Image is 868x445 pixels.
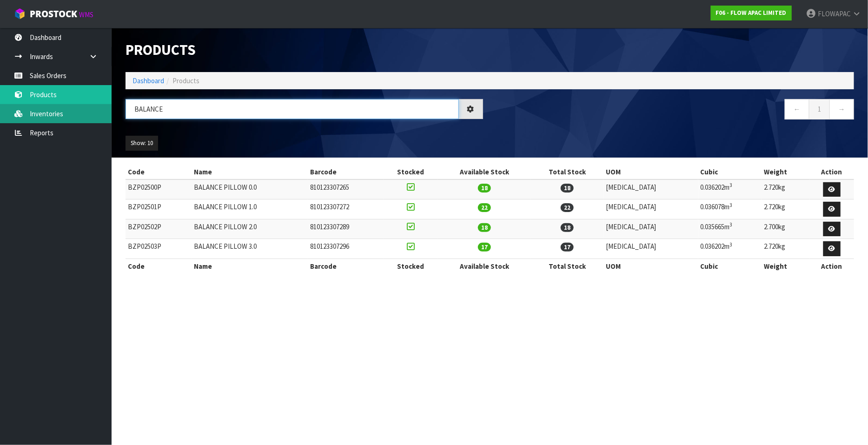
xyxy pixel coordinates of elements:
[384,259,438,273] th: Stocked
[809,99,830,119] a: 1
[133,76,164,85] a: Dashboard
[308,239,383,259] td: 810123307296
[603,259,698,273] th: UOM
[603,165,698,179] th: UOM
[308,199,383,219] td: 810123307272
[810,165,854,179] th: Action
[192,259,308,273] th: Name
[126,136,158,151] button: Show: 10
[561,243,574,252] span: 17
[14,8,26,20] img: cube-alt.png
[438,259,531,273] th: Available Stock
[762,179,810,199] td: 2.720kg
[785,99,809,119] a: ←
[192,179,308,199] td: BALANCE PILLOW 0.0
[762,199,810,219] td: 2.720kg
[762,219,810,239] td: 2.700kg
[698,165,762,179] th: Cubic
[308,179,383,199] td: 810123307265
[698,179,762,199] td: 0.036202m
[730,221,733,228] sup: 3
[192,165,308,179] th: Name
[531,165,603,179] th: Total Stock
[829,99,854,119] a: →
[762,239,810,259] td: 2.720kg
[79,10,93,19] small: WMS
[126,165,192,179] th: Code
[438,165,531,179] th: Available Stock
[698,239,762,259] td: 0.036202m
[172,76,199,85] span: Products
[192,199,308,219] td: BALANCE PILLOW 1.0
[730,182,733,188] sup: 3
[818,9,851,18] span: FLOWAPAC
[384,165,438,179] th: Stocked
[126,179,192,199] td: BZP02500P
[698,219,762,239] td: 0.035665m
[561,223,574,232] span: 18
[192,239,308,259] td: BALANCE PILLOW 3.0
[308,259,383,273] th: Barcode
[30,8,77,20] span: ProStock
[810,259,854,273] th: Action
[716,9,787,17] strong: F06 - FLOW APAC LIMITED
[126,259,192,273] th: Code
[561,203,574,212] span: 22
[126,42,483,58] h1: Products
[126,239,192,259] td: BZP02503P
[603,179,698,199] td: [MEDICAL_DATA]
[308,165,383,179] th: Barcode
[762,165,810,179] th: Weight
[497,99,855,122] nav: Page navigation
[762,259,810,273] th: Weight
[698,259,762,273] th: Cubic
[126,219,192,239] td: BZP02502P
[478,223,491,232] span: 18
[531,259,603,273] th: Total Stock
[561,184,574,193] span: 18
[308,219,383,239] td: 810123307289
[603,239,698,259] td: [MEDICAL_DATA]
[126,99,459,119] input: Search products
[192,219,308,239] td: BALANCE PILLOW 2.0
[603,199,698,219] td: [MEDICAL_DATA]
[126,199,192,219] td: BZP02501P
[730,202,733,208] sup: 3
[478,243,491,252] span: 17
[603,219,698,239] td: [MEDICAL_DATA]
[730,241,733,248] sup: 3
[478,184,491,193] span: 18
[698,199,762,219] td: 0.036078m
[478,203,491,212] span: 22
